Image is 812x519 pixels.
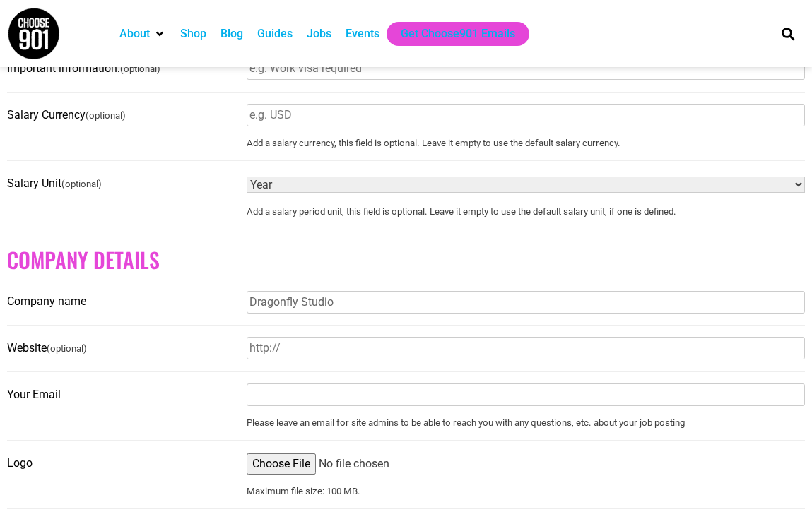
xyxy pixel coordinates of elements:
label: Your Email [7,383,238,406]
label: Salary Unit [7,172,238,196]
input: Enter the name of the company [247,291,805,314]
label: Company name [7,290,238,313]
input: e.g. USD [247,104,805,126]
a: Events [346,25,379,42]
small: Add a salary currency, this field is optional. Leave it empty to use the default salary currency. [247,138,805,149]
label: Website [7,337,238,360]
small: (optional) [120,64,160,74]
small: Please leave an email for site admins to be able to reach you with any questions, etc. about your... [247,417,805,429]
small: Maximum file size: 100 MB. [247,486,805,497]
a: Jobs [307,25,331,42]
a: About [119,25,150,42]
input: http:// [247,337,805,359]
div: Search [776,22,799,45]
small: (optional) [86,110,126,121]
div: About [112,22,173,46]
small: (optional) [47,343,87,354]
small: (optional) [61,179,102,189]
h2: Company Details [7,247,805,273]
a: Guides [257,25,293,42]
label: Salary Currency [7,104,238,127]
a: Get Choose901 Emails [401,25,515,42]
label: Logo [7,452,238,475]
label: Important information: [7,57,238,80]
a: Blog [220,25,243,42]
a: Shop [180,25,206,42]
small: Add a salary period unit, this field is optional. Leave it empty to use the default salary unit, ... [247,206,805,217]
input: e.g. Work visa required [247,57,805,80]
nav: Main nav [112,22,759,46]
